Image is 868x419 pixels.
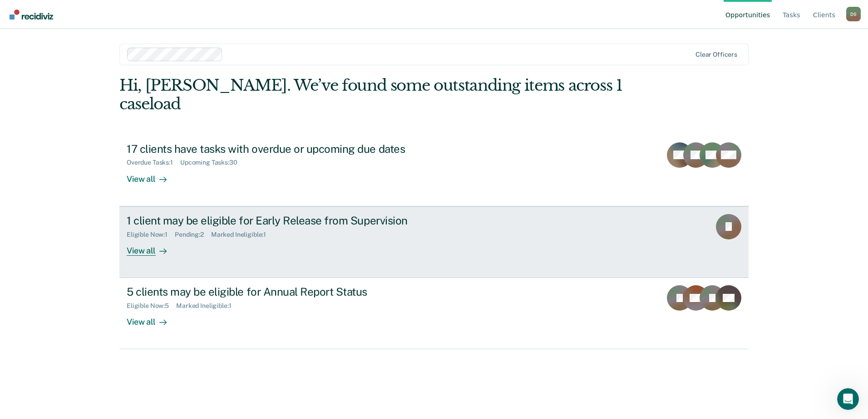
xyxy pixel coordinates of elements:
[695,51,737,58] div: Clear officers
[127,159,180,166] div: Overdue Tasks : 1
[10,10,53,19] img: Recidiviz
[846,7,861,21] button: Profile dropdown button
[837,388,859,410] iframe: Intercom live chat
[127,238,178,256] div: View all
[127,302,176,310] div: Eligible Now : 5
[127,214,445,227] div: 1 client may be eligible for Early Release from Supervision
[176,302,238,310] div: Marked Ineligible : 1
[119,135,749,206] a: 17 clients have tasks with overdue or upcoming due datesOverdue Tasks:1Upcoming Tasks:30View all
[846,7,861,21] div: D S
[175,231,211,239] div: Pending : 2
[127,310,178,327] div: View all
[211,231,273,239] div: Marked Ineligible : 1
[127,166,178,184] div: View all
[119,278,749,349] a: 5 clients may be eligible for Annual Report StatusEligible Now:5Marked Ineligible:1View all
[119,206,749,278] a: 1 client may be eligible for Early Release from SupervisionEligible Now:1Pending:2Marked Ineligib...
[180,159,245,166] div: Upcoming Tasks : 30
[127,142,445,156] div: 17 clients have tasks with overdue or upcoming due dates
[127,231,175,239] div: Eligible Now : 1
[119,76,623,113] div: Hi, [PERSON_NAME]. We’ve found some outstanding items across 1 caseload
[127,285,445,298] div: 5 clients may be eligible for Annual Report Status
